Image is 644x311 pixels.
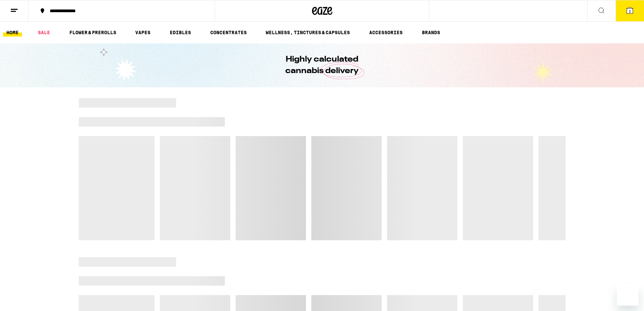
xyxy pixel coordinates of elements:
a: ACCESSORIES [366,28,406,37]
a: HOME [3,28,22,37]
a: CONCENTRATES [207,28,250,37]
a: VAPES [132,28,154,37]
button: 2 [616,0,644,21]
iframe: Button to launch messaging window [617,284,639,306]
a: SALE [34,28,53,37]
a: BRANDS [419,28,444,37]
a: FLOWER & PREROLLS [66,28,120,37]
a: WELLNESS, TINCTURES & CAPSULES [262,28,353,37]
span: 2 [629,9,631,13]
a: EDIBLES [166,28,194,37]
h1: Highly calculated cannabis delivery [266,54,378,77]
